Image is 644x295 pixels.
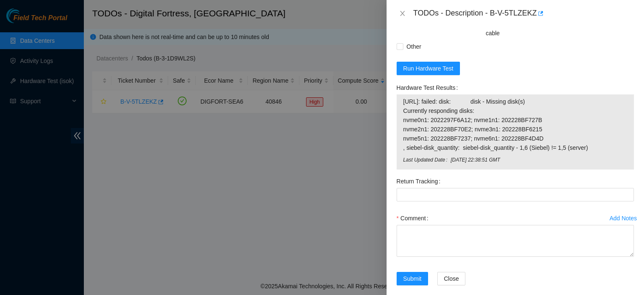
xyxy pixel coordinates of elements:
[397,81,461,94] label: Hardware Test Results
[397,272,428,285] button: Submit
[397,62,460,75] button: Run Hardware Test
[397,211,432,225] label: Comment
[397,10,408,18] button: Close
[403,64,454,73] span: Run Hardware Test
[397,225,634,257] textarea: Comment
[403,40,425,53] span: Other
[397,188,634,201] input: Return Tracking
[413,7,634,20] div: TODOs - Description - B-V-5TLZEKZ
[403,156,451,164] span: Last Updated Date
[482,13,555,40] span: Replaced ETH/Power cable
[437,272,466,285] button: Close
[403,274,422,283] span: Submit
[444,274,459,283] span: Close
[609,211,637,225] button: Add Notes
[397,175,444,188] label: Return Tracking
[451,156,627,164] span: [DATE] 22:38:51 GMT
[399,10,406,17] span: close
[610,215,637,221] div: Add Notes
[403,97,627,152] span: [URL]: failed: disk: disk - Missing disk(s) Currently responding disks: nvme0n1: 2022297F6A12; nv...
